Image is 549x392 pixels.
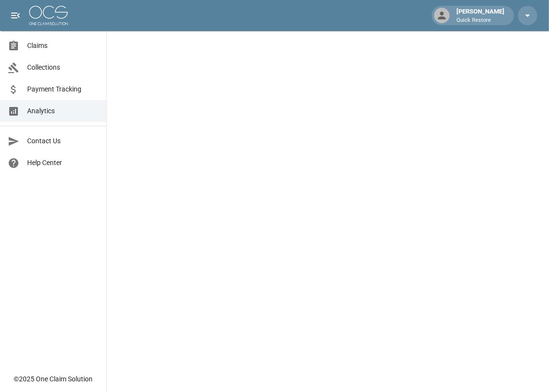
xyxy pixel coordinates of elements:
span: Payment Tracking [27,84,98,94]
div: © 2025 One Claim Solution [14,374,93,384]
iframe: Embedded Dashboard [107,31,549,389]
span: Collections [27,62,98,73]
span: Claims [27,41,98,51]
span: Contact Us [27,136,98,146]
span: Help Center [27,158,98,168]
img: ocs-logo-white-transparent.png [29,6,68,25]
span: Analytics [27,106,98,116]
p: Quick Restore [456,16,504,25]
button: open drawer [6,6,25,25]
div: [PERSON_NAME] [453,7,508,24]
